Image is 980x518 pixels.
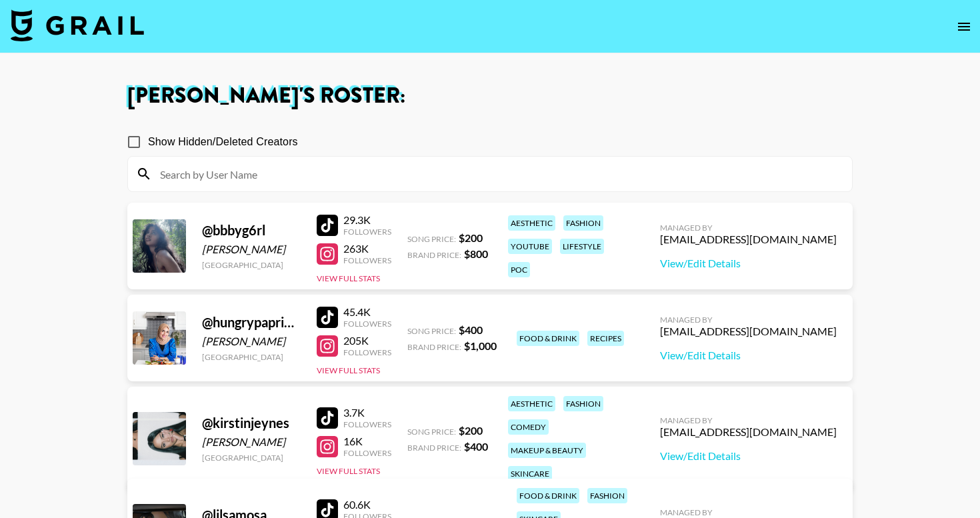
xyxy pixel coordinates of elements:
strong: $ 1,000 [464,339,497,352]
div: [PERSON_NAME] [202,243,301,256]
div: Managed By [660,223,837,233]
div: Followers [343,319,391,329]
button: View Full Stats [317,365,380,375]
div: 205K [343,334,391,347]
div: 45.4K [343,305,391,319]
div: food & drink [517,488,579,503]
span: Song Price: [407,234,456,244]
button: View Full Stats [317,273,380,283]
div: Managed By [660,507,837,517]
button: View Full Stats [317,466,380,476]
div: [GEOGRAPHIC_DATA] [202,260,301,270]
a: View/Edit Details [660,349,837,362]
div: skincare [508,466,552,481]
a: View/Edit Details [660,449,837,463]
h1: [PERSON_NAME] 's Roster: [127,85,853,107]
div: [EMAIL_ADDRESS][DOMAIN_NAME] [660,233,837,246]
img: Grail Talent [11,9,144,41]
div: [PERSON_NAME] [202,335,301,348]
div: comedy [508,419,549,435]
div: [EMAIL_ADDRESS][DOMAIN_NAME] [660,325,837,338]
input: Search by User Name [152,163,844,185]
strong: $ 800 [464,247,488,260]
div: 60.6K [343,498,391,511]
strong: $ 200 [459,231,483,244]
div: @ hungrypaprikas [202,314,301,331]
div: fashion [563,215,603,231]
div: fashion [587,488,627,503]
div: Followers [343,419,391,429]
div: [EMAIL_ADDRESS][DOMAIN_NAME] [660,425,837,439]
div: Followers [343,448,391,458]
div: Followers [343,347,391,357]
div: food & drink [517,331,579,346]
span: Brand Price: [407,250,461,260]
div: Followers [343,227,391,237]
strong: $ 400 [464,440,488,453]
div: 263K [343,242,391,255]
div: fashion [563,396,603,411]
div: 29.3K [343,213,391,227]
div: Managed By [660,415,837,425]
div: poc [508,262,530,277]
div: youtube [508,239,552,254]
div: 3.7K [343,406,391,419]
div: aesthetic [508,215,555,231]
span: Brand Price: [407,342,461,352]
div: 16K [343,435,391,448]
span: Brand Price: [407,443,461,453]
span: Song Price: [407,326,456,336]
span: Show Hidden/Deleted Creators [148,134,298,150]
div: [PERSON_NAME] [202,435,301,449]
strong: $ 400 [459,323,483,336]
div: Managed By [660,315,837,325]
div: lifestyle [560,239,604,254]
div: @ bbbyg6rl [202,222,301,239]
button: open drawer [951,13,977,40]
div: recipes [587,331,624,346]
div: aesthetic [508,396,555,411]
div: [GEOGRAPHIC_DATA] [202,453,301,463]
div: [GEOGRAPHIC_DATA] [202,352,301,362]
span: Song Price: [407,427,456,437]
div: @ kirstinjeynes [202,415,301,431]
div: makeup & beauty [508,443,586,458]
div: Followers [343,255,391,265]
a: View/Edit Details [660,257,837,270]
strong: $ 200 [459,424,483,437]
